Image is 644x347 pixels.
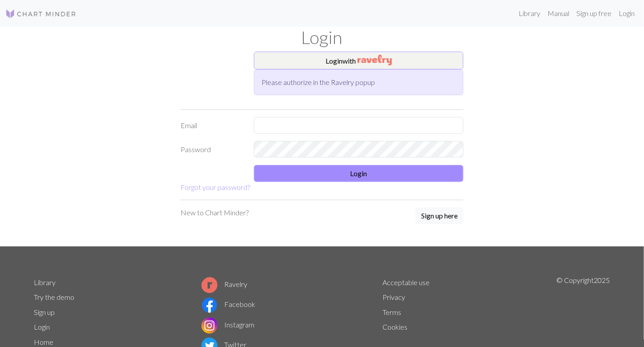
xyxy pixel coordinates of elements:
a: Sign up here [415,207,463,225]
a: Login [616,4,639,22]
a: Manual [544,4,573,22]
a: Sign up free [573,4,616,22]
p: New to Chart Minder? [181,207,249,218]
label: Password [175,141,249,158]
a: Facebook [201,300,256,308]
button: Login [254,165,463,182]
label: Email [175,117,249,134]
a: Sign up [34,308,55,316]
img: Ravelry logo [201,277,217,293]
button: Loginwith [254,52,463,69]
a: Home [34,338,53,346]
a: Forgot your password? [181,183,250,191]
img: Facebook logo [201,297,217,313]
a: Library [34,278,56,286]
div: Please authorize in the Ravelry popup [254,69,463,95]
img: Instagram logo [201,318,217,334]
img: Logo [5,8,76,19]
button: Sign up here [415,207,463,224]
a: Login [34,323,50,331]
img: Ravelry [358,55,392,65]
a: Instagram [201,320,255,329]
a: Acceptable use [382,278,430,286]
a: Cookies [382,323,407,331]
a: Try the demo [34,293,74,301]
a: Terms [382,308,401,316]
a: Privacy [382,293,405,301]
h1: Login [28,27,616,48]
a: Library [515,4,544,22]
a: Ravelry [201,280,248,288]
